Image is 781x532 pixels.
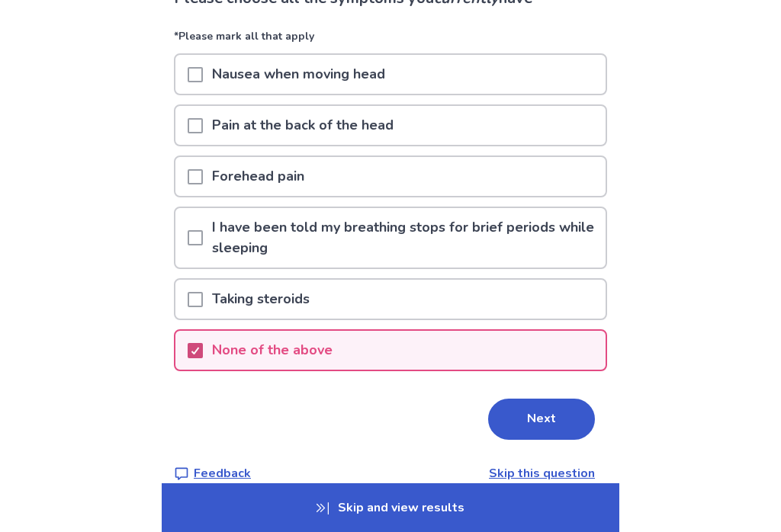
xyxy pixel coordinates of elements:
[174,464,251,482] a: Feedback
[203,106,403,145] p: Pain at the back of the head
[203,331,342,370] p: None of the above
[203,157,313,196] p: Forehead pain
[174,28,607,53] p: *Please mark all that apply
[194,464,251,482] p: Feedback
[203,280,319,319] p: Taking steroids
[203,208,606,268] p: I have been told my breathing stops for brief periods while sleeping
[488,399,595,440] button: Next
[489,465,595,482] a: Skip this question
[203,55,394,94] p: Nausea when moving head
[162,483,619,532] p: Skip and view results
